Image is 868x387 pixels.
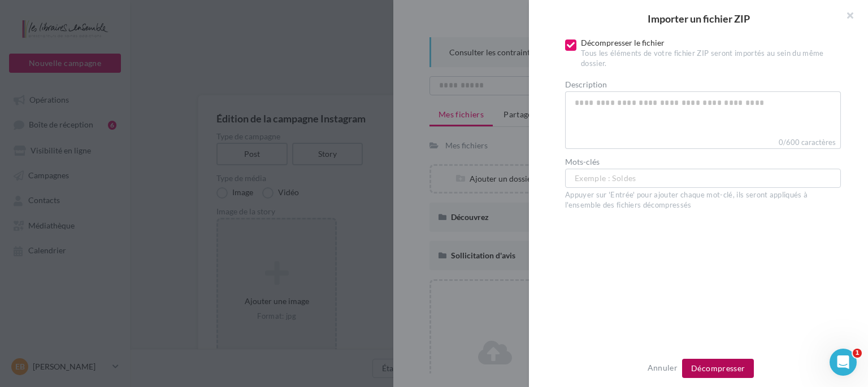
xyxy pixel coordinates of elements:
[581,49,841,69] div: Tous les éléments de votre fichier ZIP seront importés au sein du même dossier.
[830,349,857,376] iframe: Intercom live chat
[643,361,682,375] button: Annuler
[565,81,841,89] label: Description
[565,190,808,209] span: Appuyer sur 'Entrée' pour ajouter chaque mot-clé, ils seront appliqués à l'ensemble des fichiers ...
[581,37,841,69] div: Décompresser le fichier
[853,349,862,358] span: 1
[565,137,841,149] label: 0/600 caractères
[575,172,636,184] span: Exemple : Soldes
[691,363,745,373] span: Décompresser
[565,158,841,166] label: Mots-clés
[547,14,850,24] h2: Importer un fichier ZIP
[682,359,754,378] button: Décompresser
